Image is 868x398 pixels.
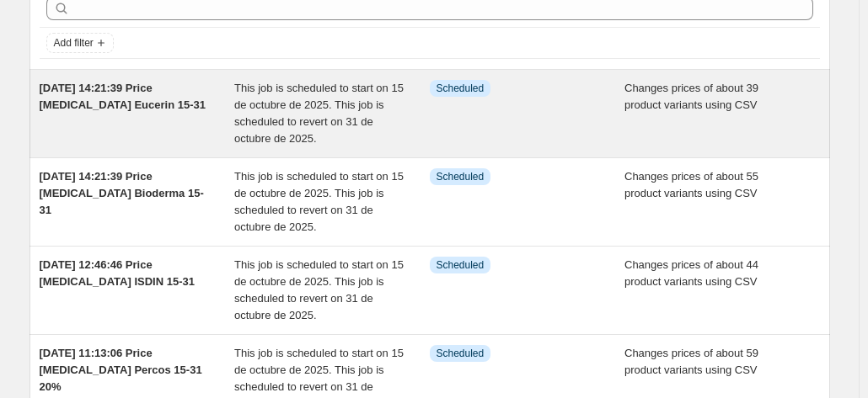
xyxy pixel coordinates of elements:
[40,258,195,288] span: [DATE] 12:46:46 Price [MEDICAL_DATA] ISDIN 15-31
[40,347,202,393] span: [DATE] 11:13:06 Price [MEDICAL_DATA] Percos 15-31 20%
[437,347,485,360] span: Scheduled
[624,82,758,111] span: Changes prices of about 39 product variants using CSV
[624,347,758,376] span: Changes prices of about 59 product variants using CSV
[234,82,404,145] span: This job is scheduled to start on 15 de octubre de 2025. This job is scheduled to revert on 31 de...
[437,258,485,272] span: Scheduled
[46,33,114,53] button: Add filter
[437,82,485,95] span: Scheduled
[437,170,485,183] span: Scheduled
[40,82,206,111] span: [DATE] 14:21:39 Price [MEDICAL_DATA] Eucerin 15-31
[624,258,758,288] span: Changes prices of about 44 product variants using CSV
[234,170,404,233] span: This job is scheduled to start on 15 de octubre de 2025. This job is scheduled to revert on 31 de...
[624,170,758,199] span: Changes prices of about 55 product variants using CSV
[234,258,404,321] span: This job is scheduled to start on 15 de octubre de 2025. This job is scheduled to revert on 31 de...
[40,170,204,216] span: [DATE] 14:21:39 Price [MEDICAL_DATA] Bioderma 15-31
[54,36,94,50] span: Add filter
